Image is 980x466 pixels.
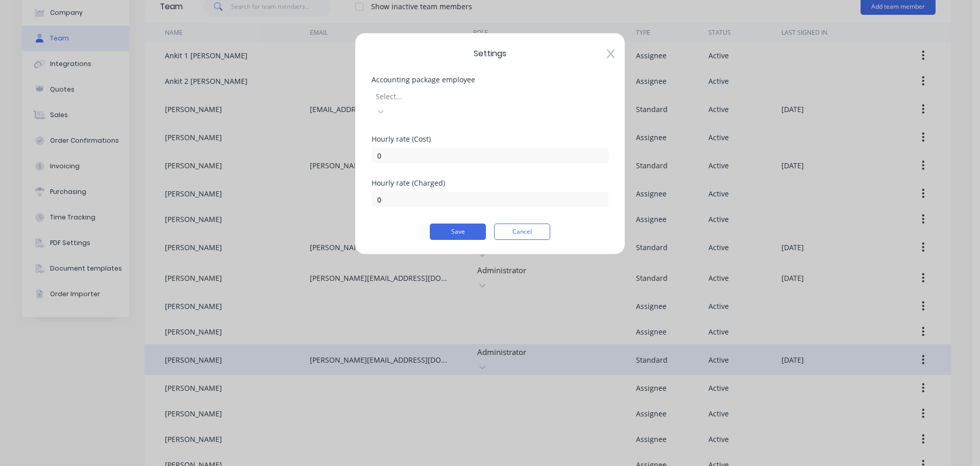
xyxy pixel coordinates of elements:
input: $0 [372,148,608,163]
button: Save [430,224,486,240]
button: Cancel [494,224,550,240]
div: Accounting package employee [372,76,608,83]
input: $0 [372,192,608,207]
div: Hourly rate (Charged) [372,180,608,187]
div: Hourly rate (Cost) [372,136,608,143]
span: Settings [372,48,608,60]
